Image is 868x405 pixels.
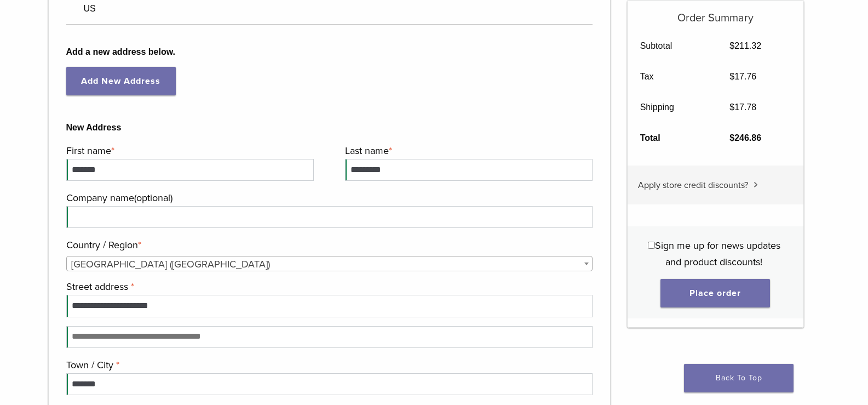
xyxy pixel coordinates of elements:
img: caret.svg [754,182,758,187]
input: Sign me up for news updates and product discounts! [648,242,655,249]
span: $ [729,72,734,81]
label: Town / City [66,357,590,373]
span: $ [729,41,734,50]
span: $ [729,133,734,142]
th: Tax [628,61,717,92]
bdi: 17.78 [729,102,756,112]
bdi: 246.86 [729,133,761,142]
label: Company name [66,190,590,206]
label: Last name [345,142,590,159]
button: Place order [660,279,770,307]
span: United States (US) [67,256,593,272]
bdi: 17.76 [729,72,756,81]
span: Apply store credit discounts? [638,180,748,191]
a: Add New Address [66,67,176,95]
b: Add a new address below. [66,45,593,59]
th: Shipping [628,92,717,123]
label: First name [66,142,311,159]
span: Sign me up for news updates and product discounts! [655,239,780,268]
span: (optional) [134,192,173,204]
span: $ [729,102,734,112]
th: Subtotal [628,31,717,61]
b: New Address [66,121,593,134]
bdi: 211.32 [729,41,761,50]
span: Country / Region [66,256,593,271]
label: Street address [66,278,590,295]
a: Back To Top [684,364,794,392]
label: Country / Region [66,237,590,253]
th: Total [628,123,717,153]
h5: Order Summary [628,1,803,25]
